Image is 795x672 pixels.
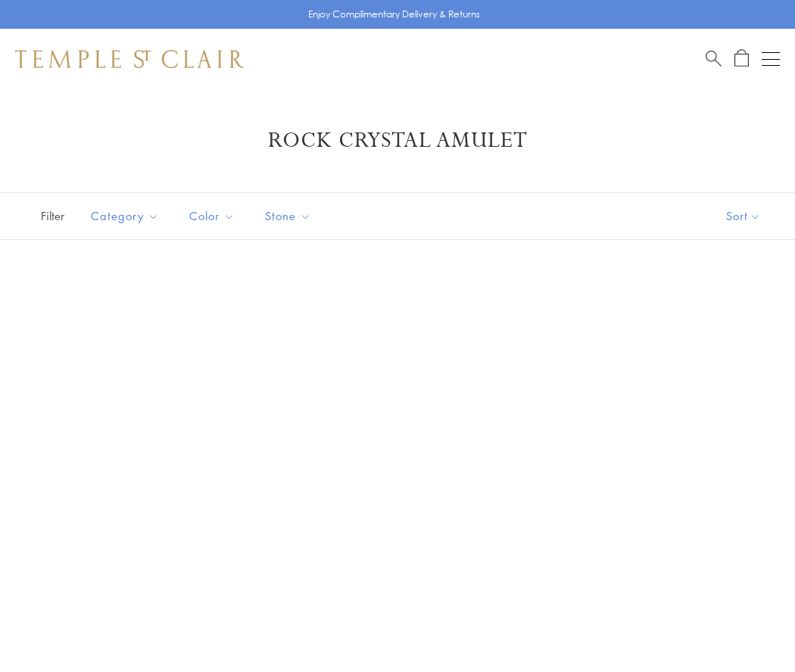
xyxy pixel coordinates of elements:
[182,207,246,226] span: Color
[734,49,749,68] a: Open Shopping Bag
[254,199,323,233] button: Stone
[15,50,244,68] img: Temple St. Clair
[706,49,722,68] a: Search
[79,199,170,233] button: Category
[178,199,246,233] button: Color
[83,207,170,226] span: Category
[38,127,757,154] h1: Rock Crystal Amulet
[257,207,323,226] span: Stone
[308,7,480,22] p: Enjoy Complimentary Delivery & Returns
[762,50,780,68] button: Open navigation
[692,193,795,239] button: Show sort by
